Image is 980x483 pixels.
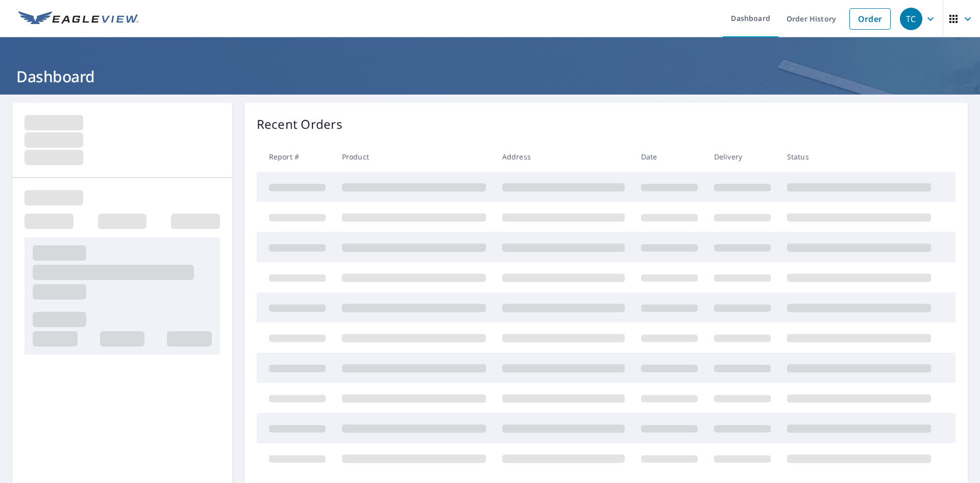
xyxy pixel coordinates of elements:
div: TC [900,8,922,30]
p: Recent Orders [257,115,342,133]
th: Address [494,142,633,172]
h1: Dashboard [12,66,968,87]
th: Date [633,142,706,172]
th: Status [779,142,939,172]
th: Report # [257,142,334,172]
th: Delivery [706,142,779,172]
th: Product [334,142,494,172]
a: Order [849,8,891,30]
img: EV Logo [18,11,139,27]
